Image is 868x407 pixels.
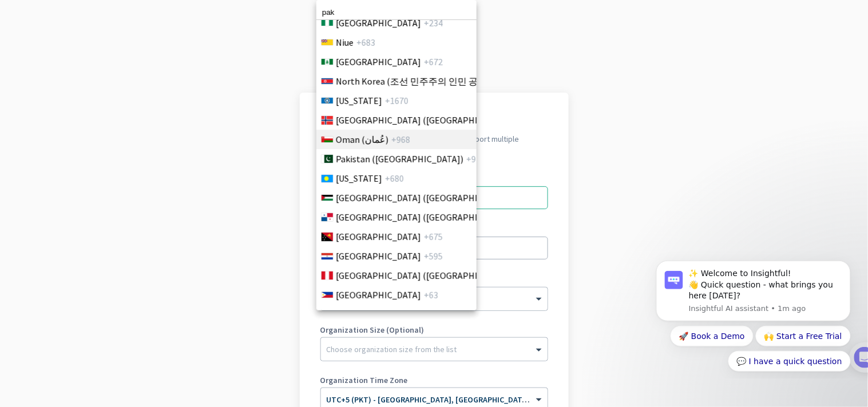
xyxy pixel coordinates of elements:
[385,171,404,185] span: +680
[336,74,499,88] span: North Korea (조선 민주주의 인민 공화국)
[424,230,443,244] span: +675
[336,113,514,127] span: [GEOGRAPHIC_DATA] ([GEOGRAPHIC_DATA])
[336,249,421,263] span: [GEOGRAPHIC_DATA]
[424,249,443,263] span: +595
[385,94,409,107] span: +1670
[336,152,463,166] span: Pakistan (‫[GEOGRAPHIC_DATA]‬‎)
[466,152,481,166] span: +92
[336,16,421,30] span: [GEOGRAPHIC_DATA]
[336,269,514,282] span: [GEOGRAPHIC_DATA] ([GEOGRAPHIC_DATA])
[336,94,382,107] span: [US_STATE]
[639,250,868,378] iframe: Intercom notifications message
[336,35,354,49] span: Niue
[424,55,443,69] span: +672
[424,288,438,302] span: +63
[316,5,477,20] input: Search Country
[336,210,514,224] span: [GEOGRAPHIC_DATA] ([GEOGRAPHIC_DATA])
[336,230,421,244] span: [GEOGRAPHIC_DATA]
[336,288,421,302] span: [GEOGRAPHIC_DATA]
[336,171,382,185] span: [US_STATE]
[356,35,375,49] span: +683
[391,133,410,146] span: +968
[336,191,514,205] span: [GEOGRAPHIC_DATA] (‫[GEOGRAPHIC_DATA]‬‎)
[336,133,389,146] span: Oman (‫عُمان‬‎)
[424,16,443,30] span: +234
[336,55,421,69] span: [GEOGRAPHIC_DATA]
